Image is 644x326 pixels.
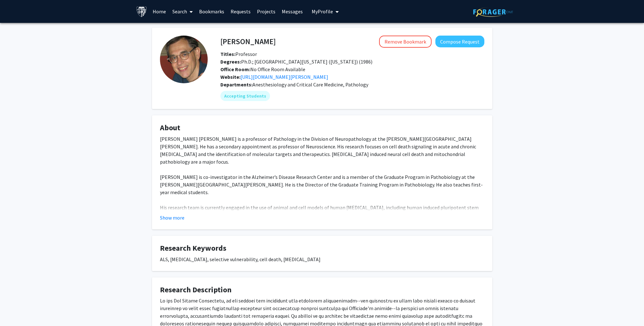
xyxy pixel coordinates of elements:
a: Projects [254,0,279,23]
span: My Profile [312,8,333,15]
b: Degrees: [220,58,241,65]
img: Johns Hopkins University Logo [136,6,147,17]
span: Anesthesiology and Critical Care Medicine, Pathology [253,81,368,88]
span: Ph.D.; [GEOGRAPHIC_DATA][US_STATE] ([US_STATE]) (1986) [220,58,372,65]
h4: [PERSON_NAME] [220,36,276,47]
a: Home [149,0,169,23]
button: Show more [160,214,184,221]
div: ALS, [MEDICAL_DATA], selective vulnerability, cell death, [MEDICAL_DATA] [160,255,484,263]
img: Profile Picture [160,36,208,83]
h4: Research Description [160,285,484,295]
button: Remove Bookmark [379,36,432,48]
a: Search [169,0,196,23]
h4: Research Keywords [160,244,484,253]
button: Compose Request to Lee Martin [435,36,484,47]
span: No Office Room Available [220,66,305,72]
mat-chip: Accepting Students [220,91,270,101]
span: Professor [220,51,257,57]
img: ForagerOne Logo [473,7,513,17]
a: Opens in a new tab [240,74,328,80]
h4: About [160,123,484,132]
b: Titles: [220,51,235,57]
div: [PERSON_NAME] [PERSON_NAME] is a professor of Pathology in the Division of Neuropathology at the ... [160,135,484,227]
b: Departments: [220,81,253,88]
a: Bookmarks [196,0,227,23]
a: Messages [279,0,306,23]
iframe: Chat [5,297,27,321]
b: Office Room: [220,66,250,72]
b: Website: [220,74,240,80]
a: Requests [227,0,254,23]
